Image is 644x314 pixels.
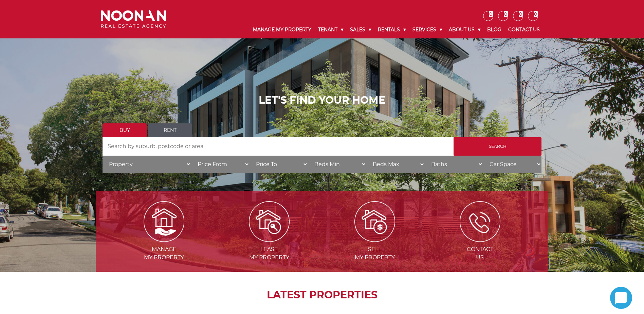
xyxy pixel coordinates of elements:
a: Tenant [315,21,347,38]
a: Blog [484,21,505,38]
span: Contact Us [428,245,532,262]
a: Rent [148,123,192,137]
a: ICONS ContactUs [428,218,532,261]
a: About Us [445,21,484,38]
span: Manage my Property [112,245,216,262]
span: Lease my Property [217,245,321,262]
img: Sell my property [354,201,395,242]
img: Lease my property [249,201,290,242]
a: Services [409,21,445,38]
a: Buy [103,123,147,137]
a: Manage My Property [250,21,315,38]
img: Manage my Property [144,201,184,242]
span: Sell my Property [323,245,427,262]
a: Contact Us [505,21,543,38]
a: Sell my property Sellmy Property [323,218,427,261]
a: Lease my property Leasemy Property [217,218,321,261]
input: Search by suburb, postcode or area [103,137,454,156]
input: Search [454,137,541,156]
img: Noonan Real Estate Agency [101,10,166,28]
a: Rentals [374,21,409,38]
h2: LATEST PROPERTIES [113,289,531,301]
h1: LET'S FIND YOUR HOME [103,94,541,106]
a: Manage my Property Managemy Property [112,218,216,261]
a: Sales [347,21,374,38]
img: ICONS [460,201,500,242]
